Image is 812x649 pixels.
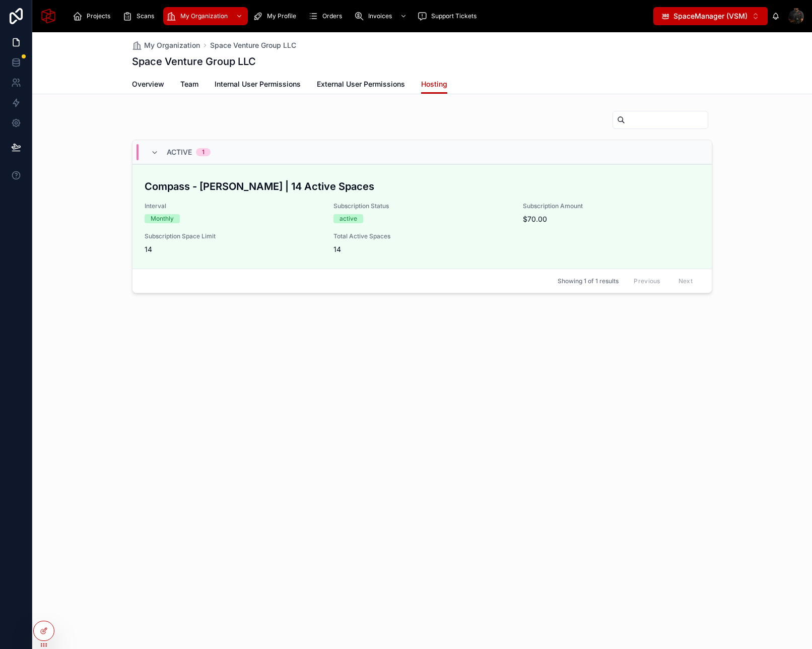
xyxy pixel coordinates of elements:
[132,40,200,50] a: My Organization
[132,75,164,95] a: Overview
[333,202,510,210] span: Subscription Status
[132,164,712,269] a: Compass - [PERSON_NAME] | 14 Active SpacesIntervalMonthlySubscription StatusactiveSubscription Am...
[180,79,198,89] span: Team
[145,202,321,210] span: Interval
[119,7,161,25] a: Scans
[340,214,357,223] div: active
[267,12,296,20] span: My Profile
[145,232,321,240] span: Subscription Space Limit
[333,244,510,254] span: 14
[215,79,301,89] span: Internal User Permissions
[40,8,56,24] img: App logo
[132,54,256,69] h1: Space Venture Group LLC
[163,7,248,25] a: My Organization
[151,214,174,223] div: Monthly
[673,11,748,21] span: SpaceManager (VSM)
[333,232,510,240] span: Total Active Spaces
[653,7,768,25] button: Select Button
[210,40,296,50] a: Space Venture Group LLC
[64,5,653,27] div: scrollable content
[250,7,303,25] a: My Profile
[421,75,447,94] a: Hosting
[351,7,412,25] a: Invoices
[180,12,228,20] span: My Organization
[180,75,198,95] a: Team
[322,12,342,20] span: Orders
[305,7,349,25] a: Orders
[558,277,619,285] span: Showing 1 of 1 results
[87,12,110,20] span: Projects
[144,40,200,50] span: My Organization
[421,79,447,89] span: Hosting
[145,244,321,254] span: 14
[317,75,405,95] a: External User Permissions
[132,79,164,89] span: Overview
[215,75,301,95] a: Internal User Permissions
[70,7,117,25] a: Projects
[317,79,405,89] span: External User Permissions
[431,12,477,20] span: Support Tickets
[202,148,205,156] div: 1
[523,214,700,224] span: $70.00
[368,12,392,20] span: Invoices
[145,179,700,194] h3: Compass - [PERSON_NAME] | 14 Active Spaces
[167,147,192,157] span: active
[137,12,154,20] span: Scans
[414,7,484,25] a: Support Tickets
[523,202,700,210] span: Subscription Amount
